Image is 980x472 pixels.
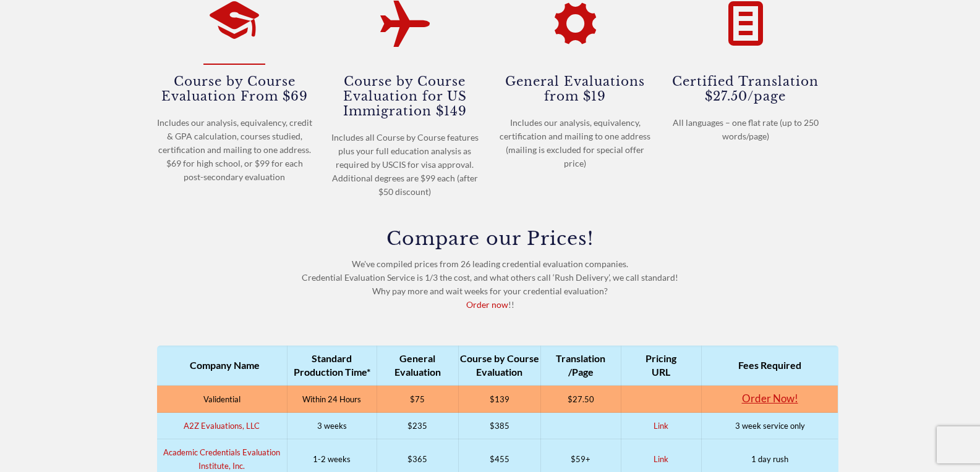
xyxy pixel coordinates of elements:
[157,116,313,184] div: Includes our analysis, equivalency, credit & GPA calculation, courses studied, certification and ...
[459,386,540,413] td: $139
[327,73,483,118] h4: Course by Course Evaluation for US Immigration $149
[157,230,824,248] h3: Compare our Prices!
[668,73,824,104] h4: Certified Translation $27.50/page
[157,386,288,413] td: Validential
[163,447,280,471] a: Academic Credentials Evaluation Institute, Inc.
[157,73,313,104] h4: Course by Course Evaluation From $69
[702,358,838,372] div: Fees Required
[738,31,980,472] iframe: LiveChat chat widget
[466,299,508,310] a: Order now
[377,346,458,386] th: General Evaluation
[287,413,377,439] td: 3 weeks
[184,421,260,431] a: A2Z Evaluations, LLC
[163,358,287,372] div: Company Name
[327,131,483,199] div: Includes all Course by Course features plus your full education analysis as required by USCIS for...
[498,73,654,104] h4: General Evaluations from $19
[287,386,377,413] td: Within 24 Hours
[621,346,701,386] th: Pricing URL
[459,346,540,386] th: Course by Course Evaluation
[540,346,621,386] th: Translation /Page
[377,413,458,439] td: $235
[377,386,458,413] td: $75
[287,346,377,386] th: Standard Production Time*
[498,116,654,170] div: Includes our analysis, equivalency, certification and mailing to one address (mailing is excluded...
[540,386,621,413] td: $27.50
[157,230,824,312] div: We've compiled prices from 26 leading credential evaluation companies. Credential Evaluation Serv...
[654,454,668,464] a: Link
[654,421,668,431] a: Link
[702,413,838,439] td: 3 week service only
[459,413,540,439] td: $385
[668,116,824,143] div: All languages – one flat rate (up to 250 words/page)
